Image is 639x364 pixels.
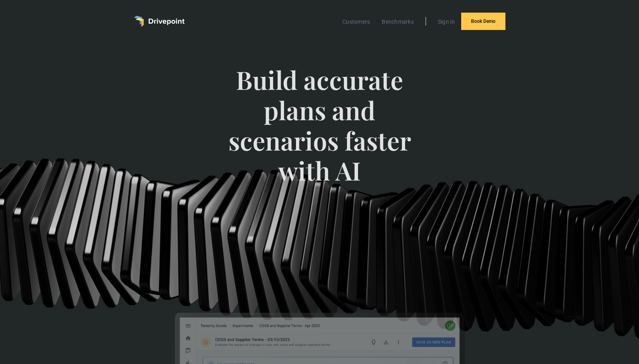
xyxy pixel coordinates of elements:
[378,17,418,27] a: Benchmarks
[461,13,505,30] a: Book Demo
[210,65,429,202] span: Build accurate plans and scenarios faster with AI
[134,16,185,27] a: home
[338,17,374,27] a: Customers
[434,17,459,27] a: Sign In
